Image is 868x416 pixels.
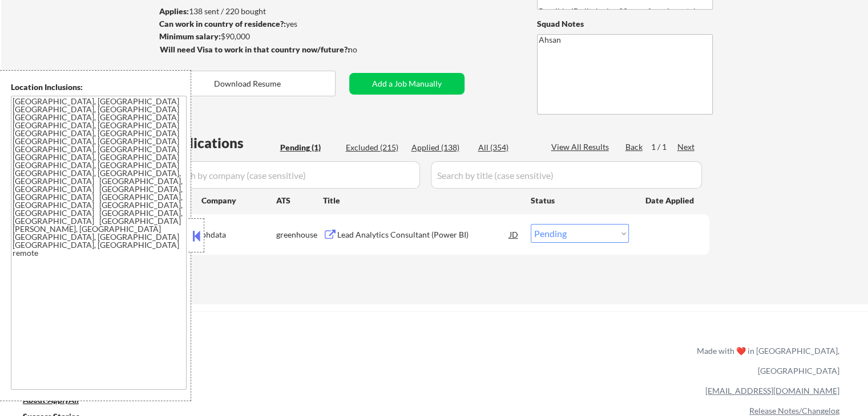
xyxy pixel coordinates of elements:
[159,31,349,42] div: $90,000
[346,142,403,153] div: Excluded (215)
[531,190,629,210] div: Status
[23,357,458,369] a: Refer & earn free applications 👯‍♀️
[705,386,839,395] a: [EMAIL_ADDRESS][DOMAIN_NAME]
[159,31,221,41] strong: Minimum salary:
[11,81,187,93] div: Location Inclusions:
[159,6,189,16] strong: Applies:
[431,161,702,189] input: Search by title (case sensitive)
[276,195,323,206] div: ATS
[276,229,323,240] div: greenhouse
[201,229,276,240] div: phdata
[323,195,520,206] div: Title
[651,141,677,153] div: 1 / 1
[163,136,276,150] div: Applications
[537,18,713,30] div: Squad Notes
[159,19,286,28] strong: Can work in country of residence?:
[348,44,381,55] div: no
[160,71,336,96] button: Download Resume
[159,6,349,17] div: 138 sent / 220 bought
[551,141,612,153] div: View All Results
[749,406,839,415] a: Release Notes/Changelog
[349,73,465,95] button: Add a Job Manually
[337,229,510,240] div: Lead Analytics Consultant (Power BI)
[692,341,839,381] div: Made with ❤️ in [GEOGRAPHIC_DATA], [GEOGRAPHIC_DATA]
[160,44,350,54] strong: Will need Visa to work in that country now/future?:
[645,195,696,206] div: Date Applied
[280,142,337,153] div: Pending (1)
[508,224,520,244] div: JD
[163,161,420,189] input: Search by company (case sensitive)
[625,141,644,153] div: Back
[411,142,469,153] div: Applied (138)
[159,18,346,30] div: yes
[201,195,276,206] div: Company
[677,141,696,153] div: Next
[478,142,535,153] div: All (354)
